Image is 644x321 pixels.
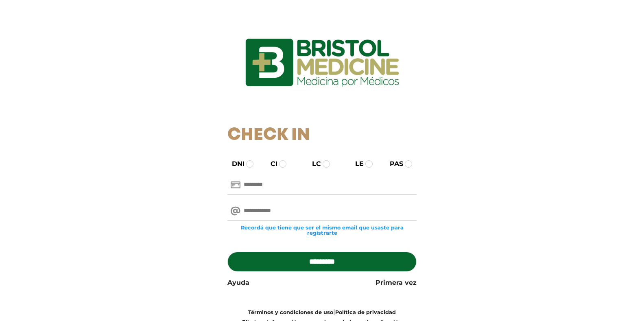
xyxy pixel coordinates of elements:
label: DNI [225,159,245,169]
label: CI [263,159,277,169]
a: Ayuda [227,278,249,288]
img: logo_ingresarbristol.jpg [212,10,432,116]
label: LE [348,159,364,169]
h1: Check In [227,125,417,146]
label: PAS [382,159,403,169]
small: Recordá que tiene que ser el mismo email que usaste para registrarte [227,225,417,236]
label: LC [305,159,321,169]
a: Política de privacidad [335,309,396,315]
a: Primera vez [375,278,417,288]
a: Términos y condiciones de uso [248,309,333,315]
